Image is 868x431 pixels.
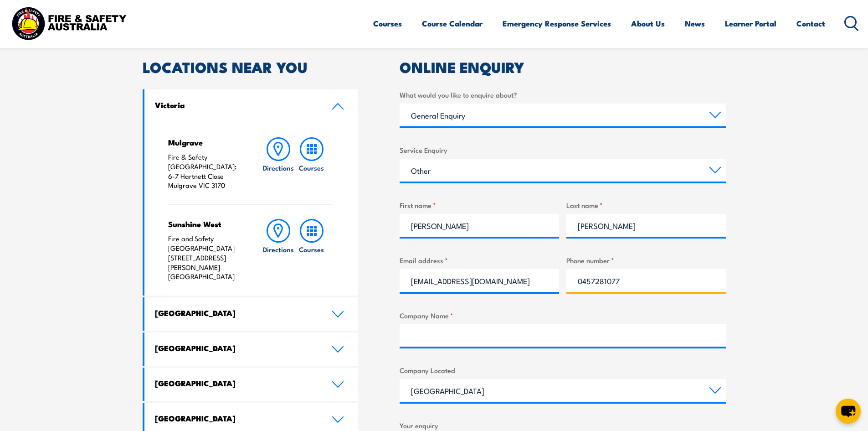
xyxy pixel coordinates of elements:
[262,219,295,281] a: Directions
[263,163,294,172] h6: Directions
[155,100,318,110] h4: Victoria
[168,137,244,147] h4: Mulgrave
[400,255,559,265] label: Email address
[155,413,318,423] h4: [GEOGRAPHIC_DATA]
[373,11,402,36] a: Courses
[262,137,295,190] a: Directions
[400,60,726,73] h2: ONLINE ENQUIRY
[503,11,611,36] a: Emergency Response Services
[299,163,324,172] h6: Courses
[796,11,825,36] a: Contact
[631,11,665,36] a: About Us
[144,89,359,123] a: Victoria
[422,11,483,36] a: Course Calendar
[155,308,318,318] h4: [GEOGRAPHIC_DATA]
[168,152,244,190] p: Fire & Safety [GEOGRAPHIC_DATA]: 6-7 Hartnett Close Mulgrave VIC 3170
[263,244,294,254] h6: Directions
[836,399,861,424] button: chat-button
[144,368,359,401] a: [GEOGRAPHIC_DATA]
[400,89,726,100] label: What would you like to enquire about?
[725,11,776,36] a: Learner Portal
[400,200,559,210] label: First name
[566,200,726,210] label: Last name
[168,219,244,229] h4: Sunshine West
[155,343,318,353] h4: [GEOGRAPHIC_DATA]
[299,244,324,254] h6: Courses
[400,420,726,431] label: Your enquiry
[400,310,726,321] label: Company Name
[400,145,726,155] label: Service Enquiry
[155,378,318,388] h4: [GEOGRAPHIC_DATA]
[295,137,328,190] a: Courses
[144,297,359,331] a: [GEOGRAPHIC_DATA]
[685,11,705,36] a: News
[143,60,359,73] h2: LOCATIONS NEAR YOU
[144,332,359,366] a: [GEOGRAPHIC_DATA]
[400,365,726,375] label: Company Located
[168,234,244,281] p: Fire and Safety [GEOGRAPHIC_DATA] [STREET_ADDRESS][PERSON_NAME] [GEOGRAPHIC_DATA]
[566,255,726,265] label: Phone number
[295,219,328,281] a: Courses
